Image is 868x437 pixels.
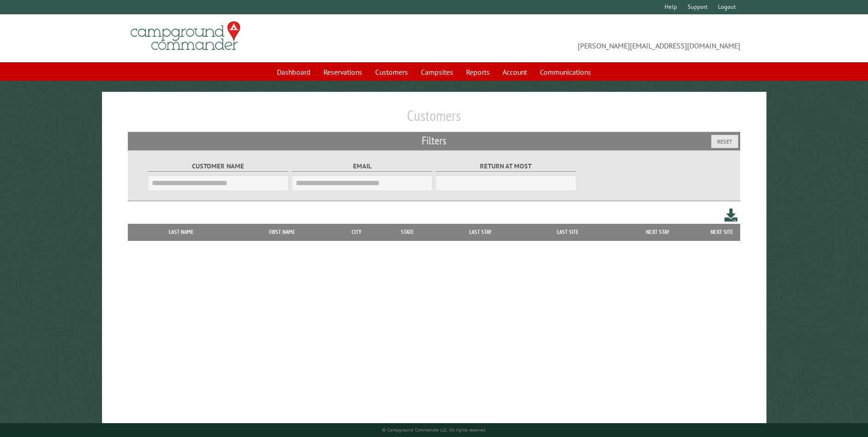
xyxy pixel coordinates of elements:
[382,427,486,433] small: © Campground Commander LLC. All rights reserved.
[611,224,703,240] th: Next Stay
[379,224,436,240] th: State
[128,18,243,54] img: Campground Commander
[415,63,459,81] a: Campsites
[436,161,577,172] label: Return at most
[231,224,334,240] th: First Name
[436,224,525,240] th: Last Stay
[534,63,597,81] a: Communications
[434,25,741,51] span: [PERSON_NAME][EMAIL_ADDRESS][DOMAIN_NAME]
[370,63,413,81] a: Customers
[148,161,289,172] label: Customer Name
[525,224,612,240] th: Last Site
[128,107,740,132] h1: Customers
[318,63,368,81] a: Reservations
[334,224,379,240] th: City
[292,161,433,172] label: Email
[128,132,740,150] h2: Filters
[711,135,738,148] button: Reset
[461,63,495,81] a: Reports
[703,224,740,240] th: Next Site
[271,63,316,81] a: Dashboard
[132,224,231,240] th: Last Name
[497,63,533,81] a: Account
[724,207,738,224] a: Download this customer list (.csv)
